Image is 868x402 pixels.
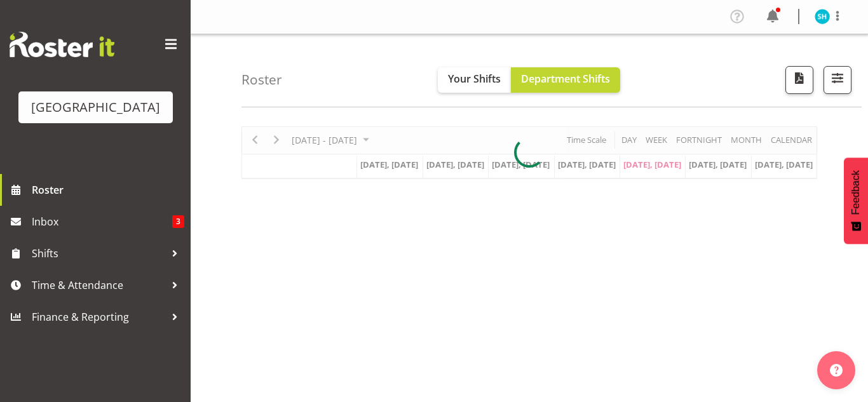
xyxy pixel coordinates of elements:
[511,67,620,93] button: Department Shifts
[824,66,851,94] button: Filter Shifts
[32,180,184,199] span: Roster
[32,276,165,295] span: Time & Attendance
[31,98,160,117] div: [GEOGRAPHIC_DATA]
[438,67,511,93] button: Your Shifts
[32,307,165,326] span: Finance & Reporting
[241,72,282,87] h4: Roster
[785,66,813,94] button: Download a PDF of the roster according to the set date range.
[448,72,501,86] span: Your Shifts
[850,170,862,215] span: Feedback
[32,244,165,263] span: Shifts
[844,157,868,244] button: Feedback - Show survey
[32,212,172,231] span: Inbox
[830,364,843,377] img: help-xxl-2.png
[10,32,114,57] img: Rosterit website logo
[815,9,830,24] img: sarah-hartstonge11362.jpg
[521,72,610,86] span: Department Shifts
[172,215,184,228] span: 3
